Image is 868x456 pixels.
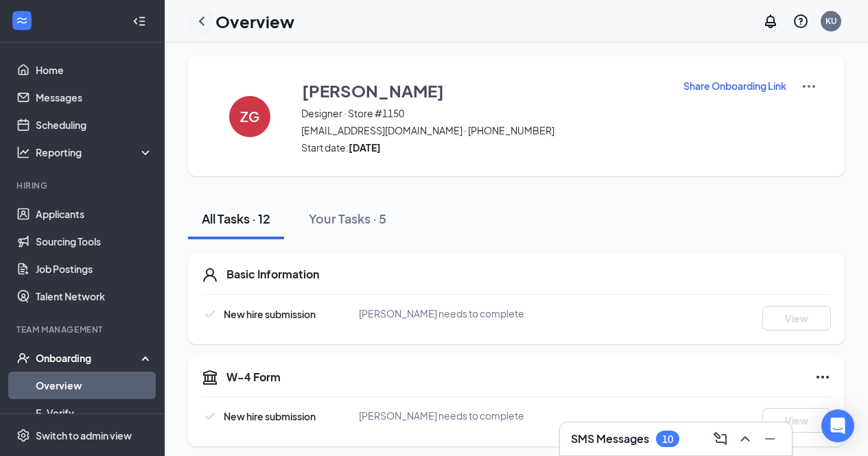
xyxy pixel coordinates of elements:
strong: [DATE] [349,141,381,154]
button: Share Onboarding Link [683,78,787,93]
img: More Actions [801,78,817,95]
svg: Settings [16,429,30,442]
h5: Basic Information [226,267,319,282]
svg: WorkstreamLogo [15,14,29,27]
div: Hiring [16,180,150,191]
div: All Tasks · 12 [202,210,270,227]
svg: TaxGovernmentIcon [202,369,218,385]
button: ZG [215,78,284,154]
svg: Analysis [16,145,30,159]
svg: Notifications [762,13,779,29]
button: View [762,306,831,331]
h5: W-4 Form [226,370,281,385]
div: Team Management [16,324,150,335]
button: Minimize [759,428,781,450]
h4: ZG [240,112,259,121]
svg: Minimize [762,431,778,447]
button: ChevronUp [734,428,756,450]
div: Open Intercom Messenger [821,409,854,442]
span: Start date: [301,141,666,154]
h1: Overview [215,10,294,33]
p: Share Onboarding Link [683,79,786,93]
a: E-Verify [36,399,153,427]
svg: Collapse [132,14,146,28]
svg: ChevronUp [737,431,753,447]
button: ComposeMessage [709,428,731,450]
button: View [762,408,831,433]
svg: UserCheck [16,351,30,365]
a: Sourcing Tools [36,228,153,255]
button: [PERSON_NAME] [301,78,666,103]
h3: SMS Messages [571,431,649,446]
span: [EMAIL_ADDRESS][DOMAIN_NAME] · [PHONE_NUMBER] [301,123,666,137]
span: [PERSON_NAME] needs to complete [359,307,524,320]
svg: Ellipses [814,369,831,385]
a: Job Postings [36,255,153,283]
svg: ComposeMessage [712,431,729,447]
span: New hire submission [224,410,316,422]
svg: Checkmark [202,306,218,322]
span: New hire submission [224,308,316,320]
a: Messages [36,84,153,111]
div: Reporting [36,145,154,159]
a: Scheduling [36,111,153,139]
div: KU [825,15,837,27]
svg: Checkmark [202,408,218,424]
span: Designer · Store #1150 [301,106,666,120]
div: Onboarding [36,351,141,365]
a: Applicants [36,200,153,228]
svg: User [202,267,218,283]
div: 10 [662,433,673,445]
a: Home [36,56,153,84]
a: Overview [36,372,153,399]
h3: [PERSON_NAME] [302,79,444,102]
a: Talent Network [36,283,153,310]
span: [PERSON_NAME] needs to complete [359,409,524,422]
svg: ChevronLeft [193,13,210,29]
div: Your Tasks · 5 [309,210,386,227]
div: Switch to admin view [36,429,132,442]
svg: QuestionInfo [793,13,809,29]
